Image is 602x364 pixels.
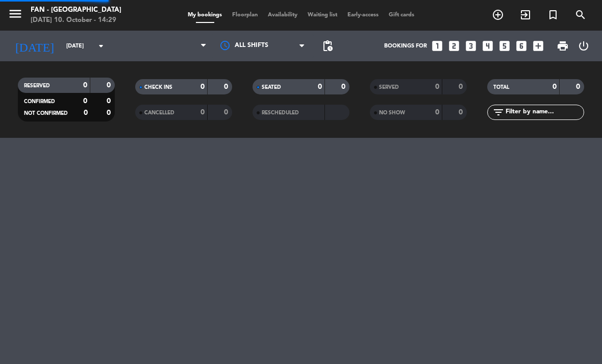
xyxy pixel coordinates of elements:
[107,109,113,116] strong: 0
[578,40,590,52] i: power_settings_new
[384,43,427,50] span: Bookings for
[492,9,504,21] i: add_circle_outline
[303,12,342,18] span: Waiting list
[31,15,121,26] div: [DATE] 10. October - 14:29
[144,110,174,115] span: CANCELLED
[515,39,528,53] i: looks_6
[318,83,322,90] strong: 0
[539,6,567,23] span: Special reservation
[183,12,227,18] span: My bookings
[8,6,23,21] i: menu
[435,109,439,116] strong: 0
[107,82,113,89] strong: 0
[498,39,511,53] i: looks_5
[8,35,61,57] i: [DATE]
[512,6,539,23] span: WALK IN
[493,85,509,90] span: TOTAL
[532,39,545,53] i: add_box
[31,5,121,15] div: Fan - [GEOGRAPHIC_DATA]
[263,12,303,18] span: Availability
[24,83,50,88] span: RESERVED
[24,111,68,116] span: NOT CONFIRMED
[262,85,281,90] span: SEATED
[379,110,405,115] span: NO SHOW
[547,9,559,21] i: turned_in_not
[576,83,582,90] strong: 0
[447,39,461,53] i: looks_two
[200,109,205,116] strong: 0
[384,12,419,18] span: Gift cards
[464,39,478,53] i: looks_3
[519,9,532,21] i: exit_to_app
[107,98,113,105] strong: 0
[431,39,444,53] i: looks_one
[262,110,299,115] span: RESCHEDULED
[379,85,399,90] span: SERVED
[24,99,55,104] span: CONFIRMED
[459,109,465,116] strong: 0
[84,109,88,116] strong: 0
[95,40,107,52] i: arrow_drop_down
[484,6,512,23] span: BOOK TABLE
[459,83,465,90] strong: 0
[144,85,172,90] span: CHECK INS
[573,31,594,61] div: LOG OUT
[83,98,87,105] strong: 0
[224,83,230,90] strong: 0
[574,9,587,21] i: search
[435,83,439,90] strong: 0
[227,12,263,18] span: Floorplan
[8,6,23,25] button: menu
[224,109,230,116] strong: 0
[321,40,334,52] span: pending_actions
[567,6,594,23] span: SEARCH
[481,39,494,53] i: looks_4
[83,82,87,89] strong: 0
[492,106,505,118] i: filter_list
[553,83,557,90] strong: 0
[342,12,384,18] span: Early-access
[557,40,569,52] span: print
[341,83,347,90] strong: 0
[505,107,584,118] input: Filter by name...
[200,83,205,90] strong: 0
